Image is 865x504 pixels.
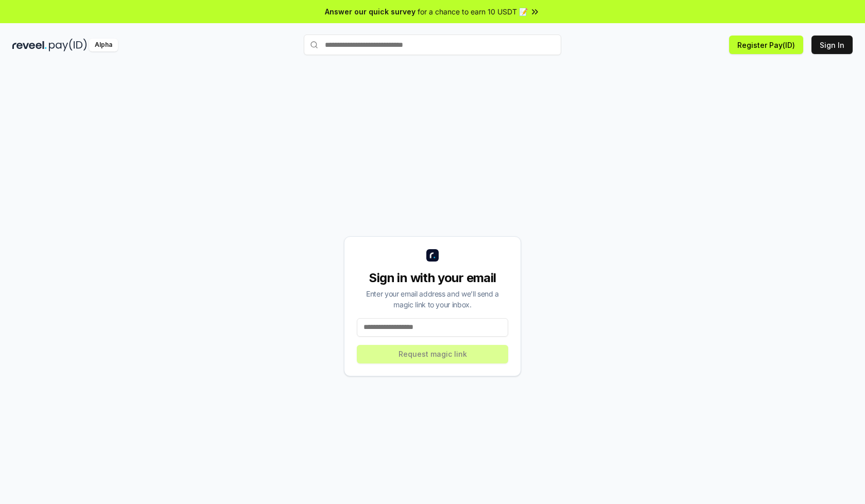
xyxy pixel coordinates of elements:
img: reveel_dark [12,39,47,51]
div: Alpha [89,39,118,51]
div: Sign in with your email [357,270,508,286]
span: Answer our quick survey [325,6,416,17]
img: logo_small [426,249,439,262]
span: for a chance to earn 10 USDT 📝 [418,6,528,17]
div: Enter your email address and we’ll send a magic link to your inbox. [357,288,508,310]
img: pay_id [49,39,87,51]
button: Sign In [811,36,853,54]
button: Register Pay(ID) [729,36,803,54]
